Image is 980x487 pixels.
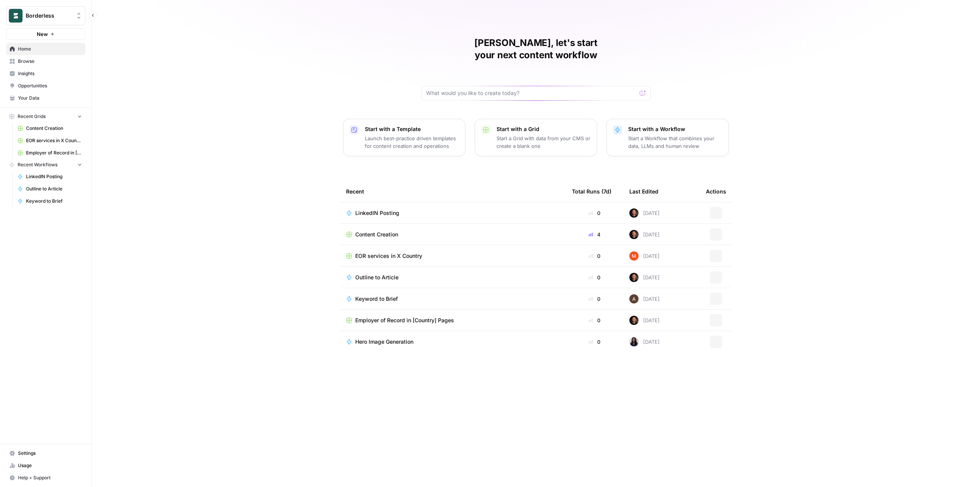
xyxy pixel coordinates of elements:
span: EOR services in X Country [26,137,82,144]
a: Your Data [6,92,85,104]
span: New [37,30,48,38]
div: [DATE] [629,251,660,261]
a: EOR services in X Country [346,252,560,260]
span: Outline to Article [355,274,399,281]
a: Outline to Article [346,274,560,281]
span: Keyword to Brief [355,295,398,303]
span: Help + Support [18,474,82,481]
span: EOR services in X Country [355,252,422,260]
a: Browse [6,55,85,67]
div: 0 [572,338,617,346]
div: 0 [572,209,617,217]
span: Content Creation [355,231,398,238]
img: Borderless Logo [9,9,23,23]
button: Start with a GridStart a Grid with data from your CMS or create a blank one [475,119,597,156]
div: [DATE] [629,230,660,239]
p: Start with a Workflow [628,125,722,133]
p: Start a Grid with data from your CMS or create a blank one [497,134,591,150]
img: sz8z2q5fm92ue6ceb7f6zfeqclgu [629,251,639,261]
span: Settings [18,450,82,457]
span: Hero Image Generation [355,338,413,346]
span: Outline to Article [26,185,82,192]
div: 0 [572,274,617,281]
div: Last Edited [629,181,658,202]
div: [DATE] [629,273,660,282]
span: LinkedIN Posting [355,209,399,217]
span: Employer of Record in [Country] Pages [26,149,82,156]
div: 0 [572,295,617,303]
a: Home [6,43,85,55]
span: Recent Workflows [18,161,57,168]
a: Opportunities [6,80,85,92]
div: [DATE] [629,208,660,218]
span: Opportunities [18,82,82,89]
a: Content Creation [14,122,85,134]
a: Employer of Record in [Country] Pages [14,147,85,159]
img: wtbmvrjo3qvncyiyitl6zoukl9gz [629,294,639,303]
a: Hero Image Generation [346,338,560,346]
a: LinkedIN Posting [346,209,560,217]
span: Employer of Record in [Country] Pages [355,316,454,324]
div: 4 [572,231,617,238]
img: eu7dk7ikjikpmnmm9h80gf881ba6 [629,316,639,325]
span: Insights [18,70,82,77]
button: Recent Grids [6,111,85,122]
img: eu7dk7ikjikpmnmm9h80gf881ba6 [629,230,639,239]
p: Start with a Template [365,125,459,133]
span: Home [18,46,82,52]
div: 0 [572,252,617,260]
h1: [PERSON_NAME], let's start your next content workflow [421,37,651,61]
span: Keyword to Brief [26,198,82,205]
div: Recent [346,181,560,202]
img: rox323kbkgutb4wcij4krxobkpon [629,337,639,346]
a: Keyword to Brief [346,295,560,303]
div: 0 [572,316,617,324]
button: Workspace: Borderless [6,6,85,25]
a: EOR services in X Country [14,134,85,147]
p: Start with a Grid [497,125,591,133]
a: LinkedIN Posting [14,171,85,183]
a: Employer of Record in [Country] Pages [346,316,560,324]
div: [DATE] [629,337,660,346]
button: New [6,28,85,40]
a: Content Creation [346,231,560,238]
img: eu7dk7ikjikpmnmm9h80gf881ba6 [629,273,639,282]
button: Start with a TemplateLaunch best-practice driven templates for content creation and operations [343,119,465,156]
span: Borderless [26,12,72,20]
button: Help + Support [6,472,85,484]
div: [DATE] [629,316,660,325]
p: Start a Workflow that combines your data, LLMs and human review [628,134,722,150]
img: eu7dk7ikjikpmnmm9h80gf881ba6 [629,208,639,218]
span: Usage [18,462,82,469]
span: Recent Grids [18,113,46,120]
a: Usage [6,459,85,472]
span: Your Data [18,95,82,102]
span: Content Creation [26,125,82,132]
a: Keyword to Brief [14,195,85,207]
span: LinkedIN Posting [26,173,82,180]
div: Actions [706,181,726,202]
div: [DATE] [629,294,660,303]
a: Outline to Article [14,183,85,195]
div: Total Runs (7d) [572,181,611,202]
input: What would you like to create today? [426,89,637,97]
span: Browse [18,58,82,65]
button: Start with a WorkflowStart a Workflow that combines your data, LLMs and human review [606,119,729,156]
button: Recent Workflows [6,159,85,171]
p: Launch best-practice driven templates for content creation and operations [365,134,459,150]
a: Insights [6,67,85,80]
a: Settings [6,447,85,459]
